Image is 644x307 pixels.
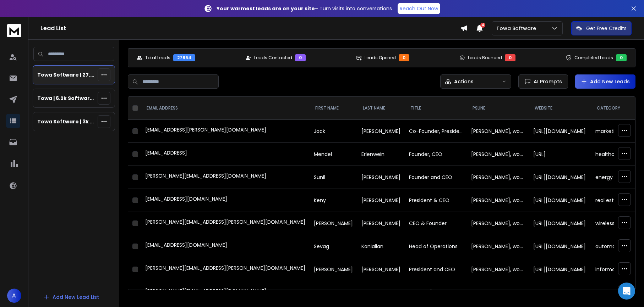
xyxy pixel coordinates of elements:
td: [URL][DOMAIN_NAME] [529,235,591,258]
td: [URL][DOMAIN_NAME] [529,120,591,143]
td: [PERSON_NAME] [310,258,357,281]
td: [PERSON_NAME], would you be the best person to speak to about this or would it make more sense to... [467,281,529,304]
p: Leads Bounced [468,55,502,61]
td: President and CEO [405,258,467,281]
td: [PERSON_NAME] [310,281,357,304]
td: [URL][DOMAIN_NAME] [529,281,591,304]
td: [PERSON_NAME], would you be the best person to speak to about this or would it make more sense to... [467,212,529,235]
th: website [529,97,591,120]
td: [PERSON_NAME] [357,258,405,281]
div: [EMAIL_ADDRESS][DOMAIN_NAME] [145,241,305,251]
div: 0 [295,54,306,61]
td: Konialian [357,235,405,258]
td: [URL] [529,143,591,166]
div: 0 [399,54,409,61]
td: [URL][DOMAIN_NAME] [529,258,591,281]
th: LAST NAME [357,97,405,120]
div: [PERSON_NAME][EMAIL_ADDRESS][DOMAIN_NAME] [145,172,305,182]
td: [PERSON_NAME], would you be the best person to speak to about this or would it make more sense to... [467,235,529,258]
td: [URL][DOMAIN_NAME] [529,212,591,235]
td: [PERSON_NAME] [357,281,405,304]
td: Keny [310,189,357,212]
button: Add New Leads [575,74,635,89]
td: [PERSON_NAME], would you be the best person to speak to about this? [467,258,529,281]
div: [PERSON_NAME][EMAIL_ADDRESS][DOMAIN_NAME] [145,288,305,297]
img: logo [7,24,21,37]
td: CEO & Founder [405,212,467,235]
td: [PERSON_NAME] [357,189,405,212]
td: [PERSON_NAME] [357,120,405,143]
p: Total Leads [145,55,170,61]
td: Founder and CEO [405,166,467,189]
p: Leads Contacted [254,55,292,61]
div: 0 [616,54,627,61]
p: Towa Software [496,25,539,32]
td: [PERSON_NAME] [357,212,405,235]
p: Actions [454,78,474,85]
td: [PERSON_NAME], would you be the best person to speak to about this or would it make more sense to... [467,189,529,212]
div: [PERSON_NAME][EMAIL_ADDRESS][PERSON_NAME][DOMAIN_NAME] [145,218,305,228]
td: [PERSON_NAME], would you be the best person to speak to about this or would it make more sense to... [467,166,529,189]
td: Founder/CEO [405,281,467,304]
td: Head of Operations [405,235,467,258]
td: Sunil [310,166,357,189]
td: Co-Founder, President & CEO [405,120,467,143]
div: [EMAIL_ADDRESS][PERSON_NAME][DOMAIN_NAME] [145,126,305,136]
td: [URL][DOMAIN_NAME] [529,166,591,189]
td: [PERSON_NAME] [310,212,357,235]
th: FIRST NAME [310,97,357,120]
button: AI Prompts [518,74,568,89]
td: Jack [310,120,357,143]
button: A [7,289,21,303]
p: Reach Out Now [400,5,438,12]
span: 4 [480,23,485,28]
td: Founder, CEO [405,143,467,166]
p: Get Free Credits [586,25,627,32]
a: Reach Out Now [398,3,440,14]
div: [EMAIL_ADDRESS] [145,149,305,159]
div: 0 [505,54,515,61]
button: Get Free Credits [571,21,632,35]
strong: Your warmest leads are on your site [217,5,315,12]
p: Towa | 6.2k Software & IT Firms [37,95,95,102]
td: [URL][DOMAIN_NAME] [529,189,591,212]
p: Completed Leads [574,55,613,61]
td: Mendel [310,143,357,166]
th: EMAIL ADDRESS [141,97,310,120]
td: [PERSON_NAME] [357,166,405,189]
p: – Turn visits into conversations [217,5,392,12]
a: Add New Leads [581,78,630,85]
td: President & CEO [405,189,467,212]
p: Towa Software | 27.8k-Software-and-IT-Firms [37,71,95,78]
div: Open Intercom Messenger [618,283,635,300]
button: Add New Lead List [38,290,105,304]
td: Sevag [310,235,357,258]
p: Towa Software | 3k Software & IT Firms [37,118,95,125]
th: title [405,97,467,120]
div: 27864 [173,54,195,61]
h1: Lead List [40,24,460,33]
td: [PERSON_NAME], would you be the best person to speak to about this? [467,143,529,166]
span: AI Prompts [531,78,562,85]
div: [PERSON_NAME][EMAIL_ADDRESS][PERSON_NAME][DOMAIN_NAME] [145,264,305,274]
td: [PERSON_NAME], would you be the best person to speak to about this or would it make more sense to... [467,120,529,143]
td: Erlenwein [357,143,405,166]
p: Leads Opened [365,55,396,61]
th: psLine [467,97,529,120]
div: [EMAIL_ADDRESS][DOMAIN_NAME] [145,195,305,205]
